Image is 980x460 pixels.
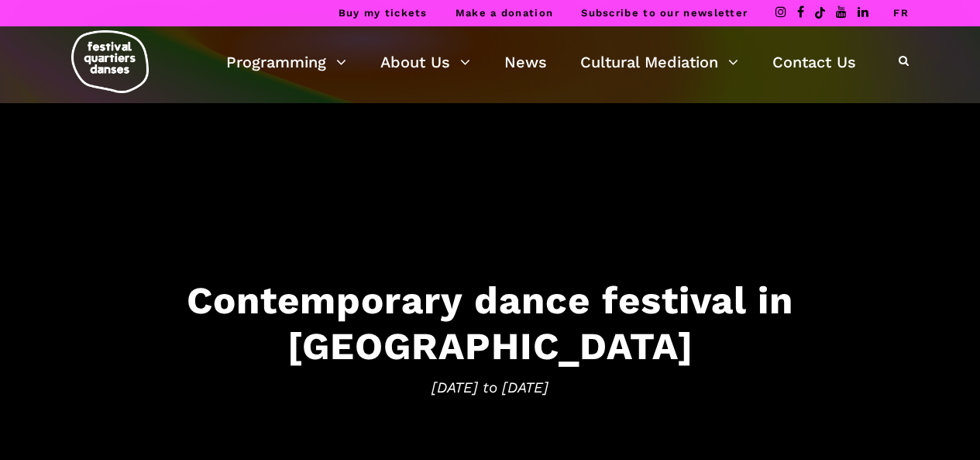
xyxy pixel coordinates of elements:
a: Make a donation [456,7,554,19]
a: Subscribe to our newsletter [581,7,748,19]
img: logo-fqd-med [71,30,149,93]
a: FR [893,7,909,19]
a: News [504,49,547,75]
a: Cultural Mediation [580,49,738,75]
h3: Contemporary dance festival in [GEOGRAPHIC_DATA] [15,277,965,368]
a: About Us [380,49,470,75]
a: Contact Us [772,49,856,75]
span: [DATE] to [DATE] [15,376,965,399]
a: Buy my tickets [339,7,428,19]
a: Programming [226,49,346,75]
